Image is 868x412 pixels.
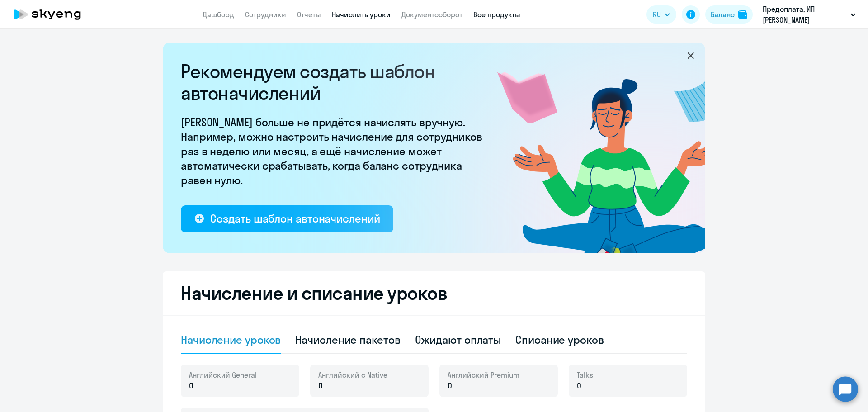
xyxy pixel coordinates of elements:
div: Создать шаблон автоначислений [210,211,380,226]
span: 0 [577,380,581,392]
h2: Рекомендуем создать шаблон автоначислений [181,61,488,104]
button: Балансbalance [705,5,753,24]
a: Документооборот [401,10,462,19]
h2: Начисление и списание уроков [181,282,687,304]
a: Отчеты [297,10,321,19]
a: Дашборд [203,10,234,19]
img: balance [738,10,747,19]
a: Начислить уроки [332,10,391,19]
span: Talks [577,370,593,380]
span: RU [653,9,661,20]
button: Предоплата, ИП [PERSON_NAME] [758,4,860,25]
span: 0 [189,380,193,392]
button: Создать шаблон автоначислений [181,205,393,232]
div: Начисление пакетов [295,332,400,347]
div: Начисление уроков [181,332,281,347]
span: Английский с Native [318,370,387,380]
span: Английский General [189,370,257,380]
span: 0 [318,380,323,392]
button: RU [646,5,676,24]
div: Списание уроков [515,332,604,347]
p: [PERSON_NAME] больше не придётся начислять вручную. Например, можно настроить начисление для сотр... [181,115,488,187]
div: Баланс [711,9,735,20]
span: Английский Premium [448,370,519,380]
div: Ожидают оплаты [415,332,501,347]
p: Предоплата, ИП [PERSON_NAME] [763,4,847,25]
a: Все продукты [473,10,520,19]
a: Сотрудники [245,10,286,19]
span: 0 [448,380,452,392]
